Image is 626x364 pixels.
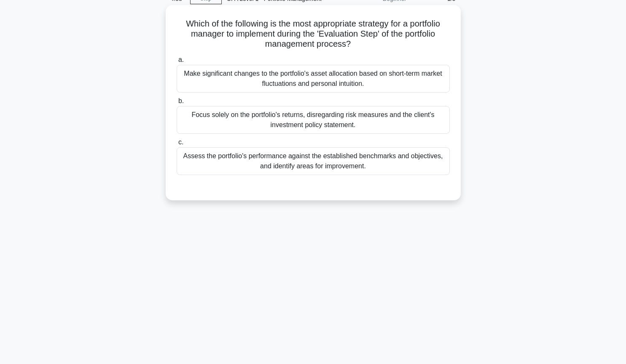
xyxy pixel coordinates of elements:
div: Make significant changes to the portfolio's asset allocation based on short-term market fluctuati... [177,65,450,93]
div: Assess the portfolio's performance against the established benchmarks and objectives, and identif... [177,147,450,175]
span: c. [178,138,183,146]
span: a. [178,56,184,63]
span: b. [178,97,184,104]
h5: Which of the following is the most appropriate strategy for a portfolio manager to implement duri... [176,19,451,50]
div: Focus solely on the portfolio's returns, disregarding risk measures and the client's investment p... [177,106,450,134]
